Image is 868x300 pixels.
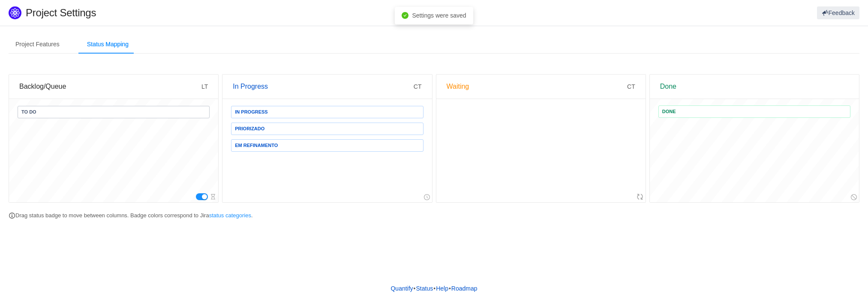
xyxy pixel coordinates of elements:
[235,110,267,114] span: In Progress
[447,75,628,99] div: Waiting
[201,83,208,90] span: LT
[416,282,434,295] a: Status
[235,126,264,131] span: Priorizado
[390,282,413,295] a: Quantify
[9,211,859,220] p: Drag status badge to move between columns. Badge colors correspond to Jira .
[817,6,859,19] button: Feedback
[449,285,451,292] span: •
[412,12,466,19] span: Settings were saved
[414,285,416,292] span: •
[26,6,519,19] h1: Project Settings
[9,6,21,19] img: Quantify
[235,143,278,148] span: Em refinamento
[662,109,676,114] span: Done
[80,35,135,54] div: Status Mapping
[402,12,408,19] i: icon: check-circle
[209,212,251,219] a: status categories
[414,83,422,90] span: CT
[19,75,201,99] div: Backlog/Queue
[660,75,849,99] div: Done
[424,194,430,200] i: icon: clock-circle
[9,35,66,54] div: Project Features
[436,282,449,295] a: Help
[627,83,635,90] span: CT
[210,194,216,200] i: icon: hourglass
[433,285,436,292] span: •
[851,194,857,200] i: icon: stop
[21,110,36,114] span: To Do
[451,282,478,295] a: Roadmap
[233,75,414,99] div: In Progress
